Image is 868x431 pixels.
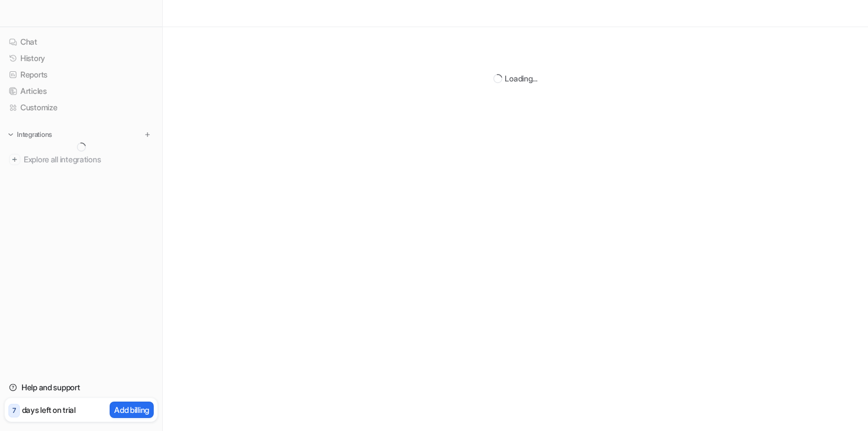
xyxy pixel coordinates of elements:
a: Chat [5,34,158,50]
div: Loading... [505,72,537,84]
p: Integrations [17,130,52,139]
img: expand menu [7,131,15,139]
a: Customize [5,100,158,115]
a: Help and support [5,380,158,395]
span: Explore all integrations [24,150,153,169]
a: Reports [5,67,158,83]
p: 7 [12,406,16,416]
img: menu_add.svg [144,131,151,139]
p: days left on trial [22,404,76,416]
a: Explore all integrations [5,152,158,167]
a: Articles [5,83,158,99]
button: Add billing [110,402,154,418]
p: Add billing [114,404,149,416]
a: History [5,50,158,66]
img: explore all integrations [9,154,20,165]
button: Integrations [5,129,55,140]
